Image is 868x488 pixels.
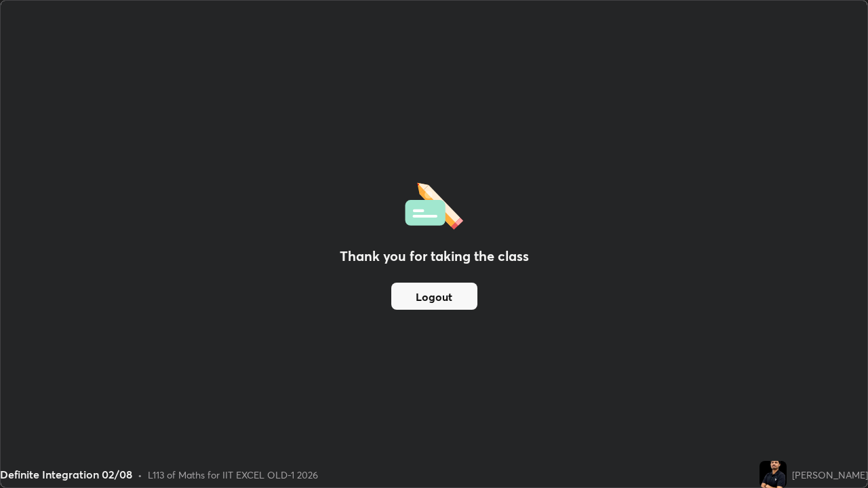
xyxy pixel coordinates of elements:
div: [PERSON_NAME] [792,468,868,482]
img: offlineFeedback.1438e8b3.svg [405,178,463,230]
div: • [138,468,142,482]
img: 735308238763499f9048cdecfa3c01cf.jpg [759,461,787,488]
button: Logout [391,283,477,310]
h2: Thank you for taking the class [340,246,529,266]
div: L113 of Maths for IIT EXCEL OLD-1 2026 [148,468,318,482]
